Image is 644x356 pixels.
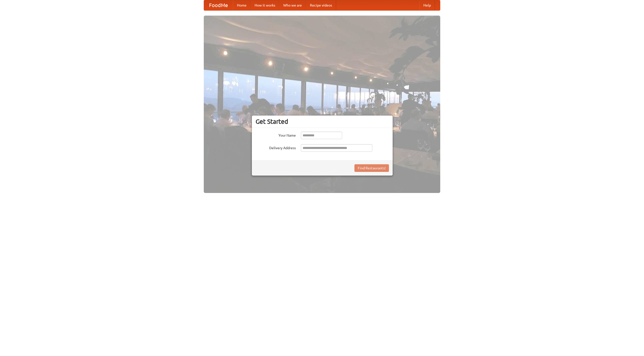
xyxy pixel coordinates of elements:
a: FoodMe [204,0,233,10]
label: Your Name [256,132,296,138]
button: Find Restaurants! [354,164,389,172]
label: Delivery Address [256,144,296,150]
h3: Get Started [256,118,389,125]
a: How it works [251,0,279,10]
a: Recipe videos [306,0,336,10]
a: Who we are [279,0,306,10]
a: Help [419,0,435,10]
a: Home [233,0,251,10]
